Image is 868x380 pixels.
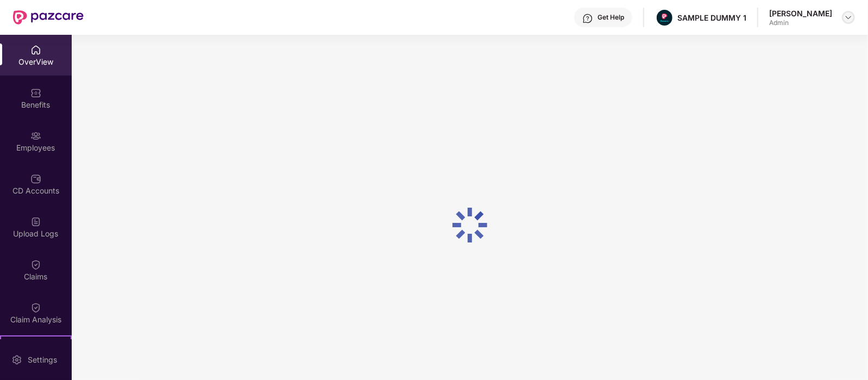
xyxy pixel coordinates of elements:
img: svg+xml;base64,PHN2ZyBpZD0iRW1wbG95ZWVzIiB4bWxucz0iaHR0cDovL3d3dy53My5vcmcvMjAwMC9zdmciIHdpZHRoPS... [30,130,41,141]
div: SAMPLE DUMMY 1 [677,13,746,23]
img: svg+xml;base64,PHN2ZyBpZD0iVXBsb2FkX0xvZ3MiIGRhdGEtbmFtZT0iVXBsb2FkIExvZ3MiIHhtbG5zPSJodHRwOi8vd3... [30,216,41,227]
div: Get Help [597,13,624,22]
img: svg+xml;base64,PHN2ZyBpZD0iSGVscC0zMngzMiIgeG1sbnM9Imh0dHA6Ly93d3cudzMub3JnLzIwMDAvc3ZnIiB3aWR0aD... [582,13,593,24]
img: svg+xml;base64,PHN2ZyBpZD0iQmVuZWZpdHMiIHhtbG5zPSJodHRwOi8vd3d3LnczLm9yZy8yMDAwL3N2ZyIgd2lkdGg9Ij... [30,88,41,98]
div: Admin [769,18,832,27]
div: [PERSON_NAME] [769,8,832,18]
div: Settings [24,354,60,365]
img: svg+xml;base64,PHN2ZyBpZD0iQ0RfQWNjb3VudHMiIGRhdGEtbmFtZT0iQ0QgQWNjb3VudHMiIHhtbG5zPSJodHRwOi8vd3... [30,173,41,184]
img: Pazcare_Alternative_logo-01-01.png [657,10,672,26]
img: svg+xml;base64,PHN2ZyBpZD0iQ2xhaW0iIHhtbG5zPSJodHRwOi8vd3d3LnczLm9yZy8yMDAwL3N2ZyIgd2lkdGg9IjIwIi... [30,302,41,313]
img: svg+xml;base64,PHN2ZyBpZD0iU2V0dGluZy0yMHgyMCIgeG1sbnM9Imh0dHA6Ly93d3cudzMub3JnLzIwMDAvc3ZnIiB3aW... [11,354,22,365]
img: svg+xml;base64,PHN2ZyBpZD0iRHJvcGRvd24tMzJ4MzIiIHhtbG5zPSJodHRwOi8vd3d3LnczLm9yZy8yMDAwL3N2ZyIgd2... [844,13,853,22]
img: svg+xml;base64,PHN2ZyBpZD0iSG9tZSIgeG1sbnM9Imh0dHA6Ly93d3cudzMub3JnLzIwMDAvc3ZnIiB3aWR0aD0iMjAiIG... [30,45,41,55]
img: svg+xml;base64,PHN2ZyBpZD0iQ2xhaW0iIHhtbG5zPSJodHRwOi8vd3d3LnczLm9yZy8yMDAwL3N2ZyIgd2lkdGg9IjIwIi... [30,259,41,270]
img: New Pazcare Logo [13,10,84,24]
